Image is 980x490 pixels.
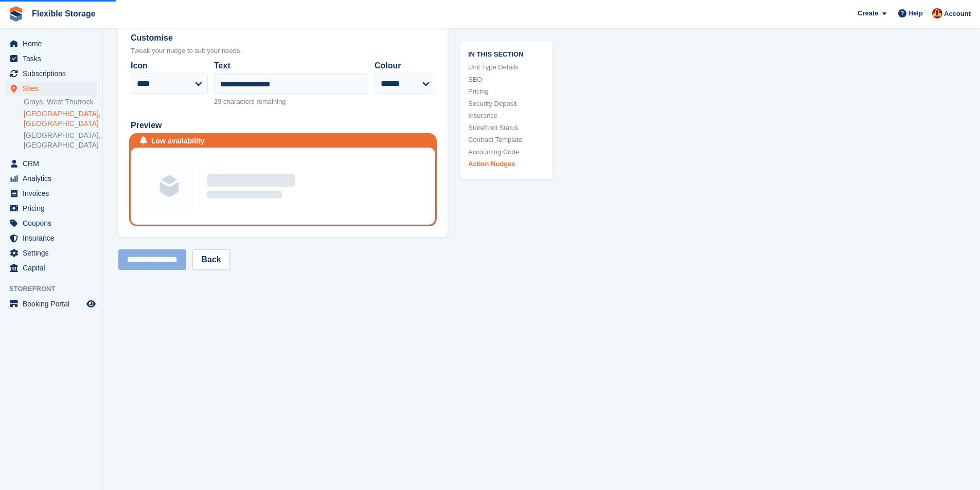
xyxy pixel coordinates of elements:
[5,171,97,186] a: menu
[24,109,97,129] a: [GEOGRAPHIC_DATA], [GEOGRAPHIC_DATA]
[9,284,102,294] span: Storefront
[23,201,84,215] span: Pricing
[131,46,435,56] div: Tweak your nudge to suit your needs.
[23,246,84,260] span: Settings
[151,136,204,147] div: Low availability
[5,261,97,275] a: menu
[468,98,544,108] a: Security Deposit
[858,8,878,19] span: Create
[468,147,544,157] a: Accounting Code
[5,186,97,201] a: menu
[468,122,544,133] a: Storefront Status
[5,216,97,230] a: menu
[5,37,97,51] a: menu
[468,111,544,121] a: Insurance
[944,9,971,19] span: Account
[23,66,84,81] span: Subscriptions
[5,246,97,260] a: menu
[23,81,84,96] span: Sites
[468,86,544,97] a: Pricing
[23,231,84,245] span: Insurance
[5,51,97,66] a: menu
[375,60,435,72] label: Colour
[5,231,97,245] a: menu
[5,66,97,81] a: menu
[23,156,84,171] span: CRM
[23,37,84,51] span: Home
[28,5,100,22] a: Flexible Storage
[468,74,544,84] a: SEO
[223,98,286,105] span: characters remaining
[23,297,84,311] span: Booking Portal
[468,62,544,72] a: Unit Type Details
[23,186,84,201] span: Invoices
[468,48,544,58] span: In this section
[131,119,435,132] div: Preview
[85,298,97,310] a: Preview store
[5,156,97,171] a: menu
[131,32,435,44] div: Customise
[24,131,97,150] a: [GEOGRAPHIC_DATA], [GEOGRAPHIC_DATA]
[144,160,195,212] img: Unit group image placeholder
[24,97,97,107] a: Grays, West Thurrock
[908,8,923,19] span: Help
[23,51,84,66] span: Tasks
[8,6,24,22] img: stora-icon-8386f47178a22dfd0bd8f6a31ec36ba5ce8667c1dd55bd0f319d3a0aa187defe.svg
[5,297,97,311] a: menu
[23,171,84,186] span: Analytics
[23,216,84,230] span: Coupons
[5,81,97,96] a: menu
[23,261,84,275] span: Capital
[192,249,229,270] a: Back
[214,98,221,105] span: 29
[5,201,97,215] a: menu
[468,135,544,145] a: Contract Template
[932,8,942,19] img: David Jones
[468,159,544,169] a: Action Nudges
[214,60,368,72] label: Text
[131,60,208,72] label: Icon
